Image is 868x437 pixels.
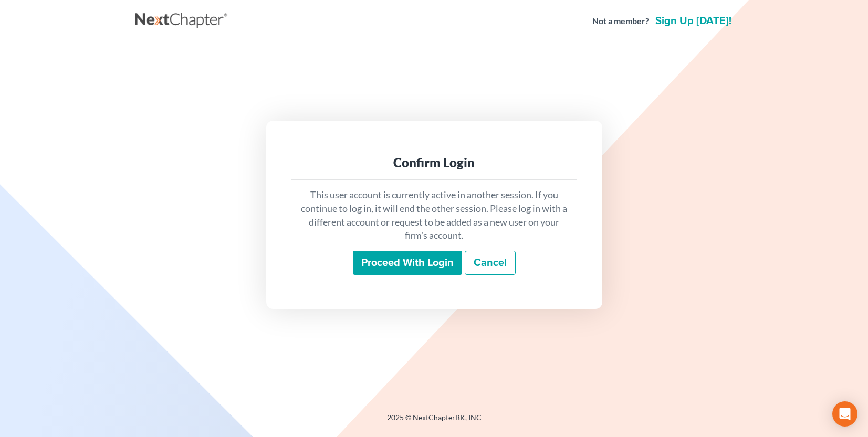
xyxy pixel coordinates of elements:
[353,251,462,275] input: Proceed with login
[653,16,734,26] a: Sign up [DATE]!
[465,251,516,275] a: Cancel
[300,154,569,171] div: Confirm Login
[300,188,569,242] p: This user account is currently active in another session. If you continue to log in, it will end ...
[592,15,649,27] strong: Not a member?
[135,412,734,431] div: 2025 © NextChapterBK, INC
[832,401,857,427] div: Open Intercom Messenger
